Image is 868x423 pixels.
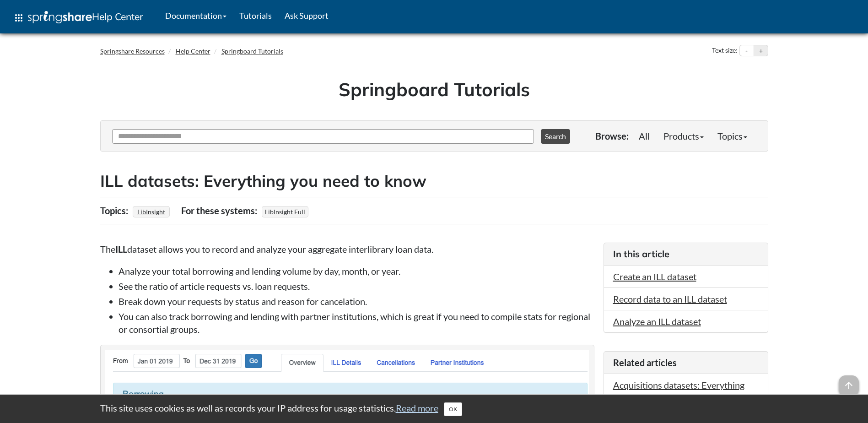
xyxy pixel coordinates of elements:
[839,375,859,396] span: arrow_upward
[119,310,594,336] li: You can also track borrowing and lending with partner institutions, which is great if you need to...
[711,127,754,145] a: Topics
[839,376,859,387] a: arrow_upward
[136,205,167,218] a: LibInsight
[613,316,701,327] a: Analyze an ILL dataset
[115,244,127,255] strong: ILL
[91,401,777,416] div: This site uses cookies as well as records your IP address for usage statistics.
[613,357,677,368] span: Related articles
[119,280,594,293] li: See the ratio of article requests vs. loan requests.
[444,402,462,416] button: Close
[754,45,768,56] button: Increase text size
[159,4,233,27] a: Documentation
[119,295,594,308] li: Break down your requests by status and reason for cancelation.
[7,4,150,32] a: apps Help Center
[233,4,278,27] a: Tutorials
[541,129,570,144] button: Search
[119,265,594,277] li: Analyze your total borrowing and lending volume by day, month, or year.
[176,47,210,55] a: Help Center
[740,45,754,56] button: Decrease text size
[13,12,24,23] span: apps
[613,271,696,282] a: Create an ILL dataset
[221,47,283,55] a: Springboard Tutorials
[100,202,130,219] div: Topics:
[100,170,768,192] h2: ILL datasets: Everything you need to know
[657,127,711,145] a: Products
[595,130,629,142] p: Browse:
[100,243,594,255] p: The dataset allows you to record and analyze your aggregate interlibrary loan data.
[181,202,259,219] div: For these systems:
[613,293,727,304] a: Record data to an ILL dataset
[262,206,308,217] span: LibInsight Full
[710,45,739,57] div: Text size:
[28,11,92,23] img: Springshare
[107,76,761,102] h1: Springboard Tutorials
[613,248,759,260] h3: In this article
[92,11,143,22] span: Help Center
[278,4,335,27] a: Ask Support
[613,380,744,403] a: Acquisitions datasets: Everything you need to know
[100,47,165,55] a: Springshare Resources
[396,402,438,413] a: Read more
[632,127,657,145] a: All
